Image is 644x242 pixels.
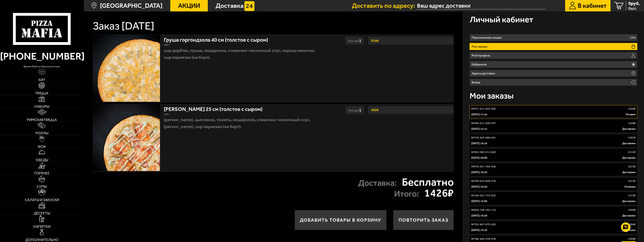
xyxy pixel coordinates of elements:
[471,165,496,169] p: № 970-231-765-346
[470,92,514,100] h3: Мои заказы
[25,238,58,242] span: Дополнительно
[628,107,636,111] p: 1426 ₽
[471,228,487,232] p: [DATE] 19:10
[472,36,503,39] p: Персональная скидка
[628,237,636,241] p: 1384 ₽
[33,225,50,228] span: Напитки
[352,2,417,9] span: Доставить по адресу:
[471,194,496,197] p: № 126-421-713-653
[25,198,59,202] span: Салаты и закуски
[36,158,48,162] span: Обеды
[34,171,50,175] span: Горячее
[345,37,364,45] div: Кол-во:
[472,81,482,84] p: Выход
[471,179,496,183] p: № 230-914-630-270
[578,2,607,9] span: В кабинет
[628,121,636,125] p: 1426 ₽
[471,214,487,218] p: [DATE] 19:29
[27,118,57,122] span: Римская пицца
[470,120,637,133] a: №996-617-528-4971426₽[DATE] 13:12Доставлен
[471,150,496,154] p: № 592-562-211-022
[470,206,637,219] a: №629-748-163-1121384₽[DATE] 19:29Доставлен
[622,142,636,145] p: Доставлен
[470,192,637,205] a: №126-421-713-6531413₽[DATE] 15:09Доставлен
[164,43,170,47] span: 980 г
[470,105,637,118] a: №471-211-643-2021426₽[DATE] 17:44Готовим
[628,194,636,197] p: 1413 ₽
[37,185,47,188] span: Супы
[470,178,637,190] a: №230-914-630-2701913₽[DATE] 10:49Отменен
[622,214,636,218] p: Доставлен
[628,136,636,140] p: 1367 ₽
[470,149,637,162] a: №592-562-211-0222113₽[DATE] 20:00Доставлен
[470,221,637,234] a: №722-847-075-4531384₽[DATE] 19:10Доставлен
[178,2,200,9] span: Акции
[93,21,154,31] h1: Заказ [DATE]
[35,131,48,135] span: Роллы
[472,54,492,57] p: Мой профиль
[628,150,636,154] p: 2113 ₽
[417,2,546,9] input: Ваш адрес доставки
[471,170,487,174] p: [DATE] 10:49
[164,47,322,61] p: сыр дорблю, груша, моцарелла, сливочно-чесночный соус, корица молотая, сыр пармезан (на борт).
[628,208,636,212] p: 1384 ₽
[100,2,162,9] span: [GEOGRAPHIC_DATA]
[622,199,636,203] p: Доставлен
[358,179,397,187] p: Доставка:
[471,223,496,226] p: № 722-847-075-453
[417,2,546,9] span: Россия, Санкт-Петербург, Пулковское шоссе, 36к2
[628,165,636,169] p: 1913 ₽
[472,45,489,48] p: Мои заказы
[624,185,636,189] p: Отменен
[470,163,637,176] a: №970-231-765-3461913₽[DATE] 10:49Доставлен
[628,179,636,183] p: 1913 ₽
[622,127,636,131] p: Доставлен
[359,38,361,43] span: 1
[34,105,49,108] span: Наборы
[164,104,269,112] a: [PERSON_NAME] 25 см (толстое с сыром)
[471,199,487,203] p: [DATE] 15:09
[628,1,640,6] span: 0 руб.
[370,106,380,114] strong: 492 ₽
[471,185,487,189] p: [DATE] 10:49
[471,142,487,145] p: [DATE] 16:18
[471,113,487,116] p: [DATE] 17:44
[370,37,380,44] strong: 934 ₽
[164,35,275,43] a: Груша горгондзола 40 см (толстое с сыром)
[35,91,48,95] span: Пицца
[470,134,637,147] a: №778-423-866-9511367₽[DATE] 16:18Доставлен
[628,6,640,10] span: 0 шт.
[295,210,387,230] button: Добавить товары в корзину
[471,107,496,111] p: № 471-211-643-202
[622,156,636,160] p: Доставлен
[470,15,533,24] h3: Личный кабинет
[359,108,361,112] span: 1
[164,116,322,130] p: [PERSON_NAME], цыпленок, томаты, моцарелла, сливочно-чесночный соус, [PERSON_NAME], сыр пармезан ...
[216,2,244,9] span: Доставка
[472,63,489,66] p: Избранное
[626,113,636,116] p: Готовим
[38,78,45,82] span: Хит
[471,237,496,241] p: № 788-465-476-210
[628,223,636,226] p: 1384 ₽
[471,121,496,125] p: № 996-617-528-497
[472,72,497,75] p: Адреса доставки
[34,211,50,215] span: Десерты
[471,127,487,131] p: [DATE] 13:12
[345,106,364,114] div: Кол-во:
[622,170,636,174] p: Доставлен
[630,36,636,39] p: 15%
[424,188,454,198] strong: 1426 ₽
[164,113,170,116] span: 420 г
[471,208,496,212] p: № 629-748-163-112
[394,189,419,198] p: Итого:
[471,156,487,160] p: [DATE] 20:00
[402,177,454,187] strong: Бесплатно
[393,210,454,230] button: Повторить заказ
[244,1,254,11] img: 15daf4d41897b9f0e9f617042186c801.svg
[38,145,46,148] span: WOK
[471,136,496,140] p: № 778-423-866-951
